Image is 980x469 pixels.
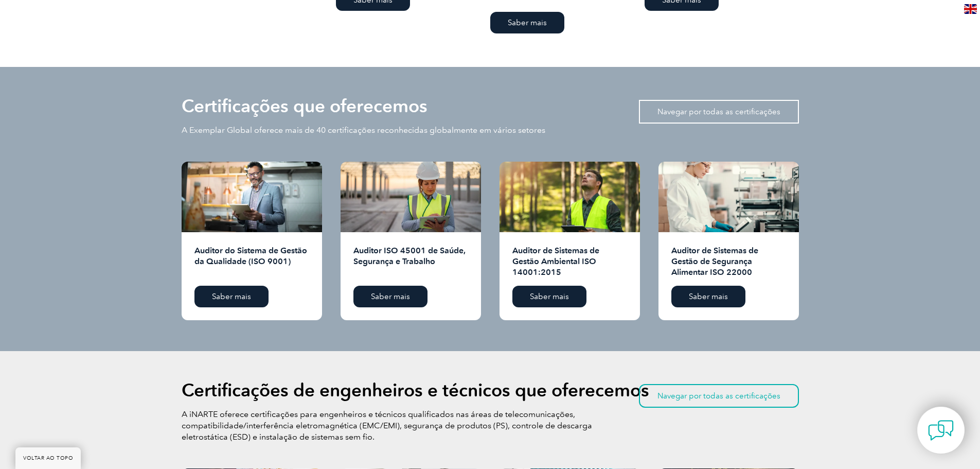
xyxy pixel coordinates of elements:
a: Saber mais [490,12,564,33]
font: A Exemplar Global oferece mais de 40 certificações reconhecidas globalmente em vários setores [182,125,545,135]
font: Auditor de Sistemas de Gestão de Segurança Alimentar ISO 22000 [671,246,758,277]
font: Certificações que oferecemos [182,95,427,117]
font: Navegar por todas as certificações [657,107,780,116]
a: VOLTAR AO TOPO [15,447,81,469]
font: Navegar por todas as certificações [657,391,780,401]
font: Saber mais [530,292,569,301]
a: Saber mais [353,286,427,307]
font: A iNARTE oferece certificações para engenheiros e técnicos qualificados nas áreas de telecomunica... [182,409,592,442]
a: Navegar por todas as certificações [639,384,799,408]
a: Saber mais [194,286,269,307]
font: Auditor ISO 45001 de Saúde, Segurança e Trabalho [353,246,466,266]
font: Saber mais [212,292,251,301]
img: contact-chat.png [928,418,954,443]
font: Auditor de Sistemas de Gestão Ambiental ISO 14001:2015 [512,246,599,277]
font: Saber mais [689,292,728,301]
a: Saber mais [671,286,745,307]
a: Navegar por todas as certificações [639,100,799,124]
font: Certificações de engenheiros e técnicos que oferecemos [182,379,649,401]
a: Saber mais [512,286,586,307]
img: en [964,4,977,14]
font: VOLTAR AO TOPO [23,455,73,461]
font: Saber mais [371,292,410,301]
font: Auditor do Sistema de Gestão da Qualidade (ISO 9001) [194,246,307,266]
font: Saber mais [508,18,547,27]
